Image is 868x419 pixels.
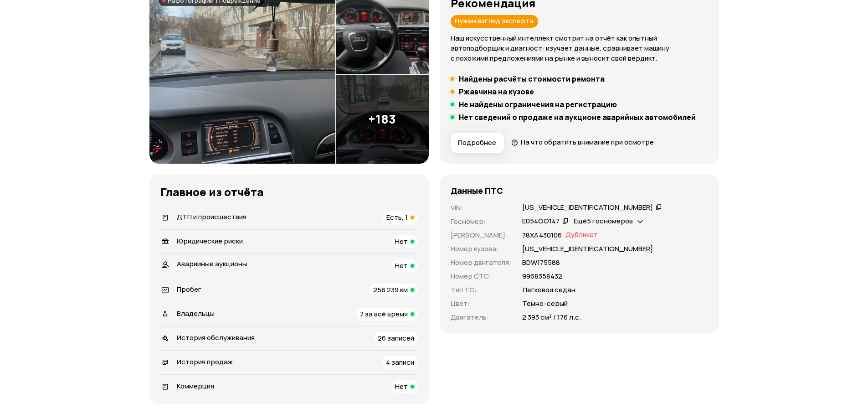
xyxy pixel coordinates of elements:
span: Нет [395,237,408,246]
span: Коммерция [177,381,214,391]
h4: Данные ПТС [451,186,503,196]
h3: Главное из отчёта [160,186,418,198]
p: Наш искусственный интеллект смотрит на отчёт как опытный автоподборщик и диагност: изучает данные... [451,33,708,63]
p: 9968358432 [522,271,562,281]
p: Цвет : [451,299,511,309]
span: Пробег [177,285,201,294]
p: [US_VEHICLE_IDENTIFICATION_NUMBER] [522,244,653,254]
p: Темно-серый [522,299,568,309]
p: Тип ТС : [451,285,511,295]
span: 4 записи [386,357,414,367]
p: Двигатель : [451,312,511,322]
span: Нет [395,261,408,270]
span: Юридические риски [177,236,243,246]
span: Аварийные аукционы [177,259,247,269]
span: Владельцы [177,309,215,318]
div: Нужен взгляд эксперта [451,15,538,28]
span: История продаж [177,357,233,367]
p: 78ХА430106 [522,230,562,240]
a: На что обратить внимание при осмотре [511,137,654,147]
p: Номер кузова : [451,244,511,254]
p: Номер двигателя : [451,258,511,268]
p: 2 393 см³ / 176 л.с. [522,312,581,322]
h5: Найдены расчёты стоимости ремонта [459,74,605,83]
h5: Не найдены ограничения на регистрацию [459,100,617,109]
h5: Нет сведений о продаже на аукционе аварийных автомобилей [459,113,696,122]
p: Номер СТС : [451,271,511,281]
p: ВDW175588 [522,258,560,268]
span: История обслуживания [177,333,255,342]
span: Нет [395,382,408,391]
div: [US_VEHICLE_IDENTIFICATION_NUMBER] [522,203,653,212]
span: 258 239 км [373,285,408,295]
span: ДТП и происшествия [177,212,247,222]
p: Легковой седан [522,285,575,295]
div: Е054ОО147 [522,217,560,226]
p: Госномер : [451,217,511,227]
span: 7 за всё время [360,309,408,319]
p: VIN : [451,203,511,213]
span: Ещё 5 госномеров [574,216,633,226]
button: Подробнее [451,133,504,153]
h5: Ржавчина на кузове [459,87,534,96]
span: Есть, 1 [386,212,408,222]
p: [PERSON_NAME] : [451,230,511,240]
span: На что обратить внимание при осмотре [521,137,654,147]
span: Подробнее [458,138,496,147]
span: Дубликат [565,230,598,240]
span: 26 записей [378,333,414,343]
